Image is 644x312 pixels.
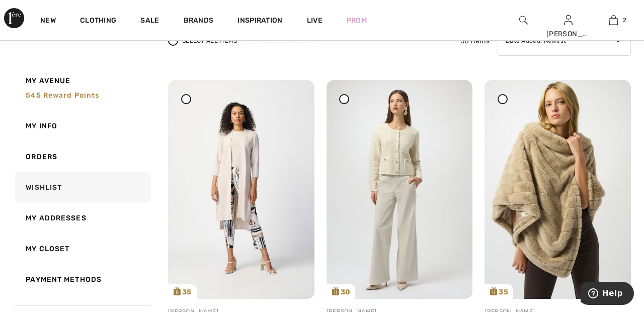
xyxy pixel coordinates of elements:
[237,16,282,27] span: Inspiration
[307,15,323,26] a: Live
[140,16,159,27] a: Sale
[546,29,591,39] div: [PERSON_NAME]
[519,14,528,26] img: search the website
[13,203,151,233] a: My Addresses
[327,80,473,299] img: joseph-ribkoff-pants-birch_254919b_1_5867_search.jpg
[13,141,151,172] a: Orders
[347,15,367,26] a: Prom
[250,36,329,45] div: Delete Selected
[26,75,70,86] span: My Avenue
[26,91,99,100] span: 545 Reward points
[13,264,151,295] a: Payment Methods
[4,8,24,28] img: 1ère Avenue
[485,80,631,299] a: 35
[460,36,490,46] span: 58 Items
[609,14,618,26] img: My Bag
[327,80,473,299] a: 30
[80,16,116,27] a: Clothing
[182,36,237,45] span: Select All Items
[623,16,626,25] span: 2
[40,16,56,27] a: New
[13,172,151,203] a: Wishlist
[13,233,151,264] a: My Closet
[581,282,634,307] iframe: Opens a widget where you can find more information
[13,111,151,141] a: My Info
[564,14,573,26] img: My Info
[168,80,314,299] img: joseph-ribkoff-sweaters-cardigans-moonstone_222929b1_6cb2_search.jpg
[564,15,573,25] a: Sign In
[168,80,314,299] a: 35
[485,80,631,299] img: joseph-ribkoff-jackets-blazers-champagne-171_253932_1_a4bf_search.jpg
[591,14,635,26] a: 2
[184,16,214,27] a: Brands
